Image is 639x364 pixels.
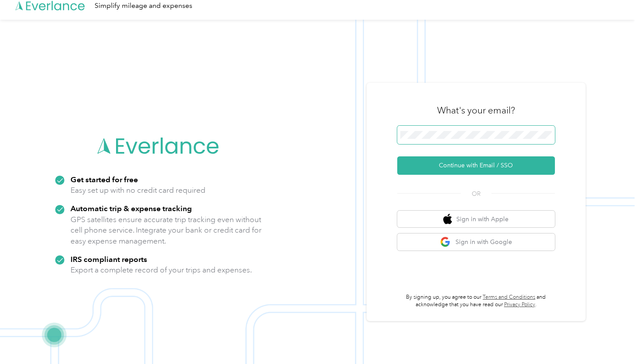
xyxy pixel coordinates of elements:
p: Export a complete record of your trips and expenses. [71,265,252,276]
strong: Automatic trip & expense tracking [71,204,192,213]
a: Privacy Policy [504,301,535,308]
button: google logoSign in with Google [397,233,555,251]
img: google logo [440,237,451,247]
a: Terms and Conditions [483,294,535,300]
h3: What's your email? [437,104,515,117]
p: GPS satellites ensure accurate trip tracking even without cell phone service. Integrate your bank... [71,214,262,247]
button: apple logoSign in with Apple [397,211,555,228]
p: By signing up, you agree to our and acknowledge that you have read our . [397,293,555,309]
div: Simplify mileage and expenses [95,0,192,11]
p: Easy set up with no credit card required [71,185,205,196]
span: OR [461,189,491,198]
strong: IRS compliant reports [71,254,147,264]
button: Continue with Email / SSO [397,156,555,175]
strong: Get started for free [71,175,138,184]
img: apple logo [443,214,452,225]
